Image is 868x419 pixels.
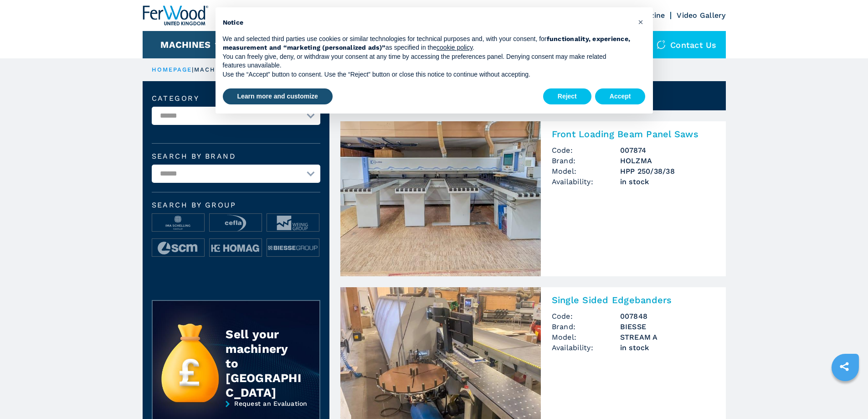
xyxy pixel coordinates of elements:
h2: Single Sided Edgebanders [552,295,715,305]
img: Ferwood [143,5,208,26]
img: image [152,239,204,257]
button: Accept [595,88,646,105]
p: We and selected third parties use cookies or similar technologies for technical purposes and, wit... [223,35,631,52]
button: Reject [543,88,591,105]
h3: HPP 250/38/38 [620,166,715,176]
p: You can freely give, deny, or withdraw your consent at any time by accessing the preferences pane... [223,52,631,70]
a: cookie policy [437,44,473,51]
h3: BIESSE [620,321,715,332]
span: Model: [552,332,620,342]
img: image [267,239,319,257]
div: Sell your machinery to [GEOGRAPHIC_DATA] [226,327,301,400]
h3: 007848 [620,311,715,321]
a: Front Loading Beam Panel Saws HOLZMA HPP 250/38/38Front Loading Beam Panel SawsCode:007874Brand:H... [340,121,726,276]
iframe: Chat [829,378,861,412]
span: Brand: [552,155,620,166]
h2: Notice [223,18,631,27]
img: Front Loading Beam Panel Saws HOLZMA HPP 250/38/38 [340,121,541,276]
div: Contact us [647,31,726,58]
label: Category [152,95,320,102]
button: Machines [160,39,211,50]
span: in stock [620,342,715,353]
img: image [152,214,204,232]
span: Code: [552,145,620,155]
span: | [192,66,194,73]
span: in stock [620,176,715,187]
button: Learn more and customize [223,88,333,105]
img: image [267,214,319,232]
h3: 007874 [620,145,715,155]
button: Close this notice [634,15,648,29]
span: Brand: [552,321,620,332]
h2: Front Loading Beam Panel Saws [552,129,715,140]
strong: functionality, experience, measurement and “marketing (personalized ads)” [223,35,631,52]
img: Contact us [657,40,666,49]
h3: HOLZMA [620,155,715,166]
p: machines [194,66,233,74]
img: image [210,239,262,257]
span: Code: [552,311,620,321]
a: Video Gallery [677,11,725,20]
span: Availability: [552,176,620,187]
p: Use the “Accept” button to consent. Use the “Reject” button or close this notice to continue with... [223,70,631,79]
span: × [638,16,643,27]
img: image [210,214,262,232]
label: Search by brand [152,153,320,160]
h3: STREAM A [620,332,715,342]
span: Availability: [552,342,620,353]
span: Model: [552,166,620,176]
span: Search by group [152,202,320,209]
a: sharethis [833,355,856,378]
a: HOMEPAGE [152,66,192,73]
